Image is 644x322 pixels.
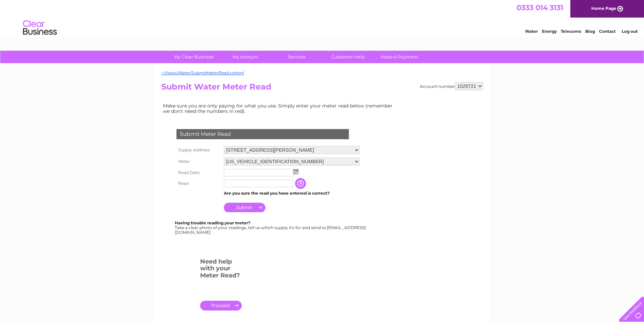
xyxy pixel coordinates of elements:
a: My Account [217,51,273,63]
div: Account number [420,82,483,90]
a: My Clear Business [166,51,222,63]
a: Blog [585,29,595,34]
h2: Submit Water Meter Read [161,82,483,95]
a: Make A Payment [372,51,427,63]
img: ... [293,169,299,174]
b: Having trouble reading your meter? [175,220,251,225]
img: logo.png [23,18,57,38]
a: Energy [542,29,557,34]
td: Are you sure the read you have entered is correct? [222,189,361,198]
th: Supply Address [175,144,222,156]
div: Clear Business is a trading name of Verastar Limited (registered in [GEOGRAPHIC_DATA] No. 3667643... [163,4,482,33]
a: Water [525,29,538,34]
a: Telecoms [561,29,581,34]
a: Log out [622,29,638,34]
a: . [200,301,242,311]
input: Information [295,178,307,189]
th: Meter [175,156,222,167]
a: 0333 014 3131 [517,3,563,12]
a: Services [269,51,325,63]
h3: Need help with your Meter Read? [200,257,242,282]
div: Take a clear photo of your readings, tell us which supply it's for and send to [EMAIL_ADDRESS][DO... [175,221,367,234]
th: Read Date [175,167,222,178]
a: Customer Help [320,51,376,63]
a: ~/Views/Water/SubmitMeterRead.cshtml [161,70,244,75]
a: Contact [599,29,616,34]
th: Read [175,178,222,189]
div: Submit Meter Read [176,129,349,139]
input: Submit [224,203,265,212]
td: Make sure you are only paying for what you use. Simply enter your meter read below (remember we d... [161,101,398,116]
